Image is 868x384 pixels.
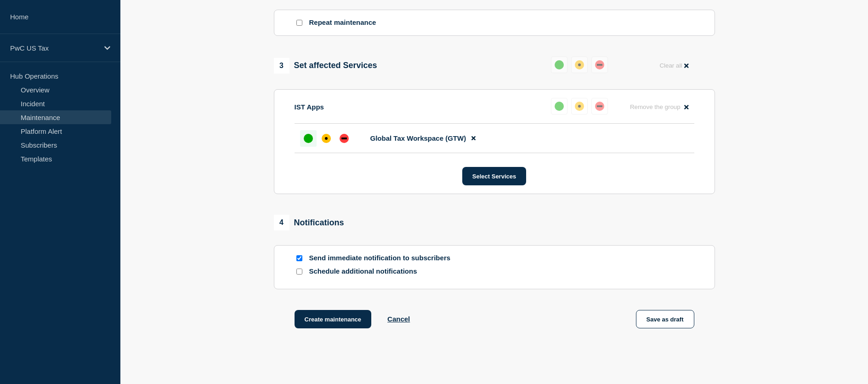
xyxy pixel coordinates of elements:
button: Select Services [462,167,526,185]
div: down [340,134,349,143]
button: Cancel [387,315,410,323]
button: down [591,57,608,73]
div: up [555,60,564,69]
div: Set affected Services [274,58,377,74]
p: Send immediate notification to subscribers [309,254,456,263]
span: 4 [274,215,289,230]
button: down [591,98,608,115]
p: Repeat maintenance [309,18,376,27]
div: Notifications [274,215,344,230]
button: up [551,57,567,73]
button: Create maintenance [295,310,372,328]
div: up [304,134,313,143]
span: 3 [274,58,289,74]
button: Remove the group [624,98,694,116]
input: Repeat maintenance [296,20,302,26]
input: Schedule additional notifications [296,269,302,275]
div: affected [575,60,584,69]
span: Global Tax Workspace (GTW) [370,134,466,142]
button: up [551,98,567,115]
p: Schedule additional notifications [309,267,456,276]
p: IST Apps [295,103,324,111]
button: Save as draft [636,310,694,328]
div: affected [575,102,584,111]
button: affected [571,57,588,73]
p: PwC US Tax [10,44,98,52]
div: down [595,60,604,69]
div: affected [322,134,331,143]
input: Send immediate notification to subscribers [296,255,302,261]
div: down [595,102,604,111]
div: up [555,102,564,111]
span: Remove the group [630,103,681,110]
button: affected [571,98,588,115]
button: Clear all [654,57,694,75]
